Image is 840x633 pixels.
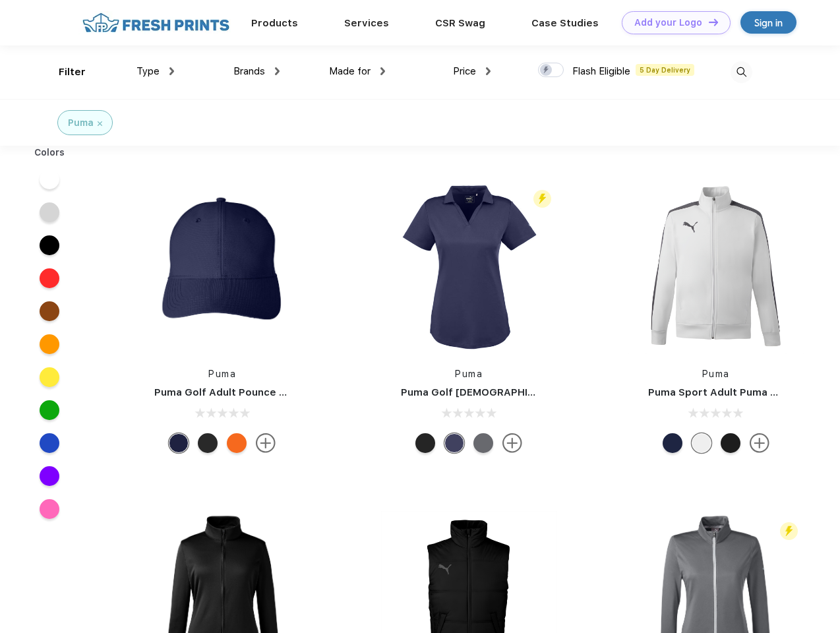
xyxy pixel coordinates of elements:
div: Peacoat [169,433,189,453]
a: Puma [455,369,483,379]
span: Made for [329,65,371,77]
img: flash_active_toggle.svg [780,522,798,540]
div: Peacoat [444,433,464,453]
img: func=resize&h=266 [381,179,556,354]
a: Puma [702,369,730,379]
div: Puma Black [198,433,218,453]
img: dropdown.png [169,67,174,75]
img: more.svg [750,433,769,453]
img: func=resize&h=266 [628,179,804,354]
div: Puma [68,116,94,130]
div: Puma Black [721,433,740,453]
a: Puma Golf [DEMOGRAPHIC_DATA]' Icon Golf Polo [401,386,645,398]
img: more.svg [256,433,276,453]
a: Sign in [740,11,796,34]
img: flash_active_toggle.svg [533,190,551,208]
img: dropdown.png [486,67,491,75]
img: dropdown.png [275,67,280,75]
span: Flash Eligible [572,65,630,77]
img: more.svg [502,433,522,453]
a: Puma Golf Adult Pounce Adjustable Cap [154,386,356,398]
span: 5 Day Delivery [636,64,694,76]
img: DT [709,18,718,26]
div: White and Quiet Shade [692,433,711,453]
a: Puma [208,369,236,379]
a: Services [344,17,389,29]
span: Brands [233,65,265,77]
img: func=resize&h=266 [135,179,310,354]
img: filter_cancel.svg [98,121,102,126]
img: dropdown.png [380,67,385,75]
span: Type [136,65,160,77]
div: Filter [59,65,86,80]
a: CSR Swag [435,17,485,29]
div: Add your Logo [634,17,702,28]
div: Quiet Shade [473,433,493,453]
a: Products [251,17,298,29]
img: desktop_search.svg [731,61,752,83]
div: Puma Black [415,433,435,453]
div: Colors [24,146,75,160]
img: fo%20logo%202.webp [78,11,233,34]
div: Vibrant Orange [227,433,247,453]
div: Sign in [754,15,783,30]
span: Price [453,65,476,77]
div: Peacoat [663,433,682,453]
